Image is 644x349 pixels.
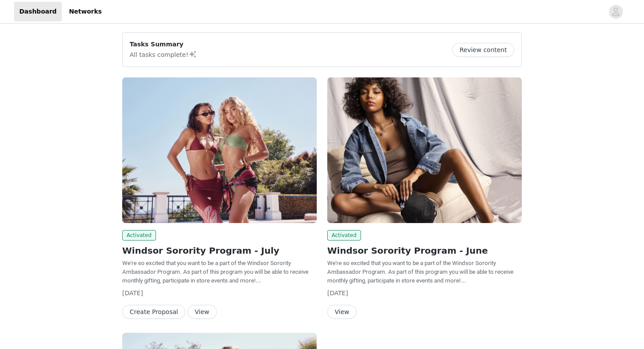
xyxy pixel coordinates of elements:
span: Activated [122,230,156,241]
a: Networks [64,2,107,21]
a: View [327,309,357,315]
span: We're so excited that you want to be a part of the Windsor Sorority Ambassador Program. As part o... [122,260,308,284]
img: Windsor [122,77,317,223]
button: View [327,305,357,319]
button: View [188,305,217,319]
a: View [188,309,217,315]
div: avatar [612,5,620,19]
span: We're so excited that you want to be a part of the Windsor Sorority Ambassador Program. As part o... [327,260,513,284]
a: Dashboard [14,2,62,21]
span: [DATE] [327,290,348,297]
h2: Windsor Sorority Program - June [327,244,522,257]
img: Windsor [327,77,522,223]
h2: Windsor Sorority Program - July [122,244,317,257]
p: All tasks complete! [130,49,197,59]
p: Tasks Summary [130,40,197,49]
span: Activated [327,230,361,241]
span: [DATE] [122,290,143,297]
button: Create Proposal [122,305,185,319]
button: Review content [452,43,514,57]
